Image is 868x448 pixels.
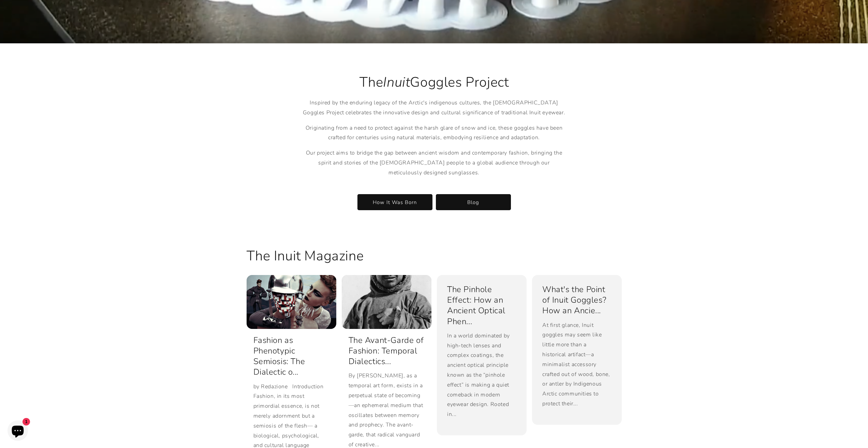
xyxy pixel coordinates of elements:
a: The Pinhole Effect: How an Ancient Optical Phen... [447,284,516,327]
h2: The Goggles Project [301,73,567,91]
a: Fashion as Phenotypic Semiosis: The Dialectic o... [253,335,329,378]
inbox-online-store-chat: Shopify online store chat [5,420,30,443]
a: The Avant-Garde of Fashion: Temporal Dialectics... [349,335,425,367]
h2: The Inuit Magazine [247,247,364,265]
p: Our project aims to bridge the gap between ancient wisdom and contemporary fashion, bringing the ... [301,148,567,187]
a: What's the Point of Inuit Goggles? How an Ancie... [542,284,612,316]
p: Inspired by the enduring legacy of the Arctic's indigenous cultures, the [DEMOGRAPHIC_DATA] Goggl... [301,98,567,118]
em: Inuit [383,73,410,91]
a: How It Was Born [357,194,432,210]
a: Blog [436,194,511,210]
p: Originating from a need to protect against the harsh glare of snow and ice, these goggles have be... [301,123,567,143]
